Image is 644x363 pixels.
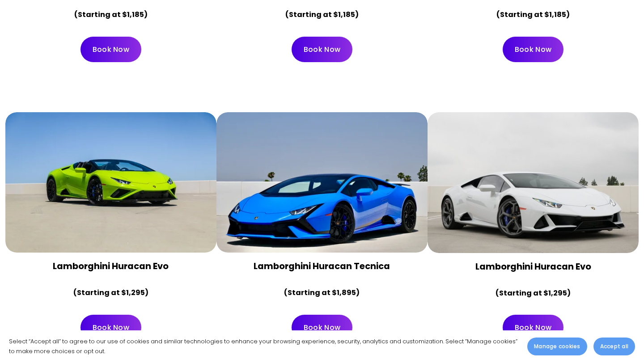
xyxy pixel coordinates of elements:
strong: Lamborghini Huracan Evo [53,260,169,272]
span: Accept all [600,342,628,350]
button: Accept all [593,338,635,355]
a: Book Now [292,315,352,340]
strong: (Starting at $1,185) [285,9,359,20]
a: Book Now [292,37,352,62]
strong: (Starting at $1,895) [284,287,360,298]
a: Book Now [80,37,141,62]
strong: (Starting at $1,185) [74,9,148,20]
strong: (Starting at $1,295) [73,287,148,298]
strong: Lamborghini Huracan Evo [475,261,591,273]
button: Manage cookies [527,338,587,355]
strong: (Starting at $1,185) [496,9,570,20]
a: Book Now [503,315,563,340]
span: Manage cookies [534,342,580,350]
strong: (Starting at $1,295) [496,288,571,298]
a: Book Now [503,37,563,62]
strong: Lamborghini Huracan Tecnica [254,260,390,272]
p: Select “Accept all” to agree to our use of cookies and similar technologies to enhance your brows... [9,337,518,357]
a: Book Now [80,315,141,340]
